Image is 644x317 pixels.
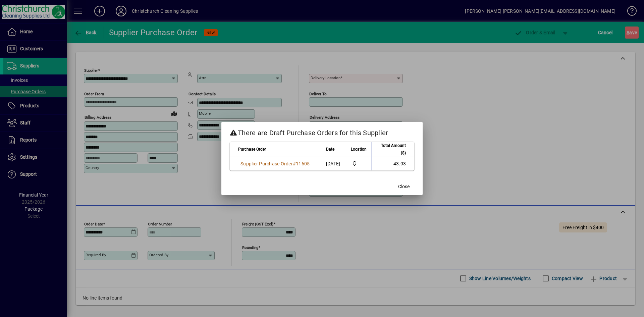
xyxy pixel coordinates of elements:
span: Location [351,146,367,153]
td: [DATE] [322,157,346,170]
span: # [293,161,296,166]
span: Supplier Purchase Order [240,161,293,166]
span: Date [326,146,334,153]
span: Total Amount ($) [376,142,406,157]
h2: There are Draft Purchase Orders for this Supplier [221,122,423,141]
span: 11605 [296,161,310,166]
span: Purchase Order [238,146,266,153]
a: Supplier Purchase Order#11605 [238,160,312,167]
span: Close [398,183,410,190]
button: Close [393,180,415,193]
td: 43.93 [371,157,414,170]
span: Christchurch Cleaning Supplies Ltd [350,160,368,167]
